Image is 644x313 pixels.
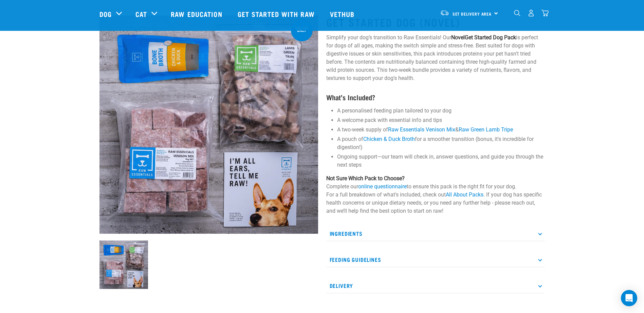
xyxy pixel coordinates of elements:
[326,175,405,182] strong: Not Sure Which Pack to Choose?
[323,0,363,27] a: Vethub
[337,107,545,115] li: A personalised feeding plan tailored to your dog
[541,9,549,17] img: home-icon@2x.png
[326,252,545,267] p: Feeding Guidelines
[326,278,545,293] p: Delivery
[231,0,323,27] a: Get started with Raw
[99,16,318,234] img: NSP Dog Novel Update
[453,13,492,15] span: Set Delivery Area
[451,34,465,41] strong: Novel
[135,9,147,19] a: Cat
[358,183,407,190] a: online questionnaire
[528,9,535,17] img: user.png
[326,95,375,99] strong: What’s Included?
[440,10,449,16] img: van-moving.png
[363,136,415,142] a: Chicken & Duck Broth
[446,191,483,198] a: All About Packs
[326,34,545,82] p: Simplify your dog’s transition to Raw Essentials! Our is perfect for dogs of all ages, making the...
[99,9,112,19] a: Dog
[459,126,513,133] a: Raw Green Lamb Tripe
[164,0,231,27] a: Raw Education
[465,34,516,41] strong: Get Started Dog Pack
[326,226,545,241] p: Ingredients
[99,241,148,289] img: NSP Dog Novel Update
[388,126,455,133] a: Raw Essentials Venison Mix
[337,153,545,169] li: Ongoing support—our team will check in, answer questions, and guide you through the next steps
[326,174,545,215] p: Complete our to ensure this pack is the right fit for your dog. For a full breakdown of what's in...
[337,126,545,134] li: A two-week supply of &
[621,290,637,306] div: Open Intercom Messenger
[337,135,545,151] li: A pouch of for a smoother transition (bonus, it's incredible for digestion!)
[337,116,545,124] li: A welcome pack with essential info and tips
[514,10,520,16] img: home-icon-1@2x.png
